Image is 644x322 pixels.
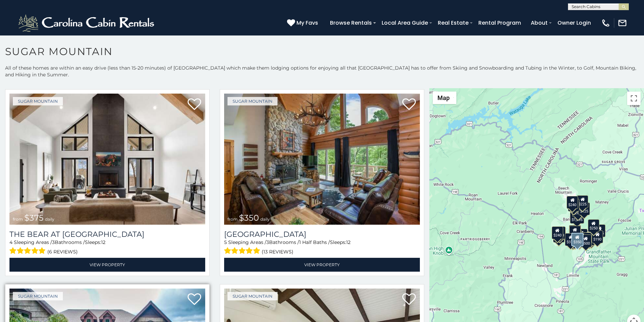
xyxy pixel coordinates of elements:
[228,97,278,105] a: Sugar Mountain
[266,239,269,245] span: 3
[570,211,584,224] div: $1,095
[327,17,375,29] a: Browse Rentals
[583,232,595,245] div: $195
[224,230,420,239] a: [GEOGRAPHIC_DATA]
[9,230,205,239] h3: The Bear At Sugar Mountain
[554,17,594,29] a: Owner Login
[224,239,227,245] span: 5
[224,94,420,225] a: Grouse Moor Lodge from $350 daily
[13,97,63,105] a: Sugar Mountain
[24,213,44,223] span: $375
[565,233,577,246] div: $375
[228,217,238,222] span: from
[260,217,270,222] span: daily
[47,247,78,256] span: (6 reviews)
[13,292,63,300] a: Sugar Mountain
[52,239,55,245] span: 3
[239,213,259,223] span: $350
[402,98,416,112] a: Add to favorites
[578,202,590,215] div: $125
[9,230,205,239] a: The Bear At [GEOGRAPHIC_DATA]
[224,239,420,256] div: Sleeping Areas / Bathrooms / Sleeps:
[228,292,278,300] a: Sugar Mountain
[571,233,583,246] div: $350
[580,234,592,247] div: $500
[346,239,351,245] span: 12
[9,239,13,245] span: 4
[101,239,105,245] span: 12
[527,17,551,29] a: About
[188,98,201,112] a: Add to favorites
[576,229,588,242] div: $200
[224,258,420,272] a: View Property
[433,92,456,104] button: Change map style
[594,224,605,237] div: $155
[262,247,293,256] span: (13 reviews)
[552,226,563,239] div: $240
[627,92,641,105] button: Toggle fullscreen view
[224,94,420,225] img: Grouse Moor Lodge
[17,13,157,33] img: White-1-2.png
[475,17,524,29] a: Rental Program
[9,239,205,256] div: Sleeping Areas / Bathrooms / Sleeps:
[224,230,420,239] h3: Grouse Moor Lodge
[45,217,54,222] span: daily
[437,94,450,101] span: Map
[402,293,416,307] a: Add to favorites
[569,225,580,238] div: $190
[9,94,205,225] img: The Bear At Sugar Mountain
[569,226,581,239] div: $300
[299,239,330,245] span: 1 Half Baths /
[188,293,201,307] a: Add to favorites
[287,19,320,27] a: My Favs
[588,219,599,232] div: $250
[9,94,205,225] a: The Bear At Sugar Mountain from $375 daily
[567,196,578,209] div: $240
[434,17,472,29] a: Real Estate
[296,19,318,27] span: My Favs
[9,258,205,272] a: View Property
[378,17,431,29] a: Local Area Guide
[601,18,611,28] img: phone-regular-white.png
[592,230,603,243] div: $190
[13,217,23,222] span: from
[618,18,627,28] img: mail-regular-white.png
[577,195,589,208] div: $225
